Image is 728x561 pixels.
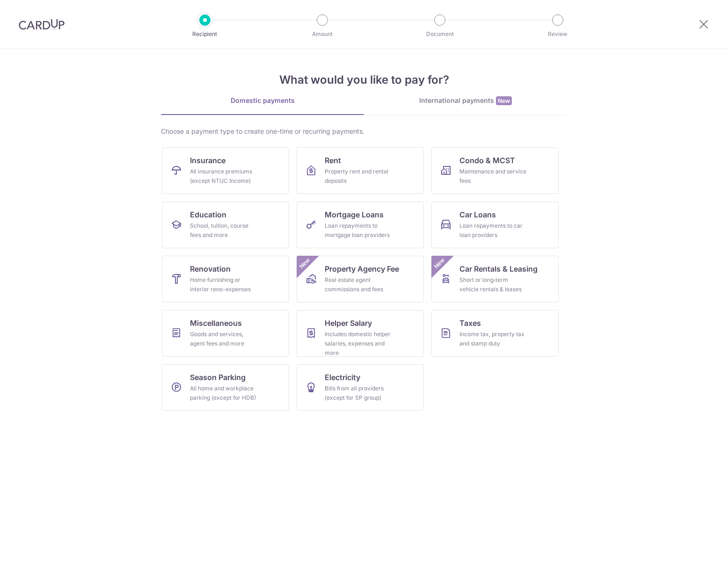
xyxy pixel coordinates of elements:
div: Domestic payments [161,96,364,105]
span: Helper Salary [325,317,372,329]
a: Mortgage LoansLoan repayments to mortgage loan providers [297,201,424,248]
h4: What would you like to pay for? [161,72,567,88]
a: Property Agency FeeReal estate agent commissions and feesNew [297,256,424,302]
div: Property rent and rental deposits [325,167,392,186]
span: Season Parking [190,372,246,383]
span: Education [190,209,226,220]
div: Goods and services, agent fees and more [190,330,257,348]
span: Renovation [190,263,231,274]
div: Home furnishing or interior reno-expenses [190,275,257,294]
a: Condo & MCSTMaintenance and service fees [431,147,559,194]
a: Car LoansLoan repayments to car loan providers [431,201,559,248]
a: InsuranceAll insurance premiums (except NTUC Income) [162,147,289,194]
a: Car Rentals & LeasingShort or long‑term vehicle rentals & leasesNew [431,256,559,302]
div: Bills from all providers (except for SP group) [325,384,392,403]
span: New [432,256,447,271]
div: Includes domestic helper salaries, expenses and more [325,330,392,358]
p: Document [405,29,474,39]
span: Mortgage Loans [325,209,384,220]
span: Electricity [325,372,360,383]
p: Review [523,29,592,39]
p: Recipient [170,29,240,39]
img: CardUp [19,19,65,30]
a: Helper SalaryIncludes domestic helper salaries, expenses and more [297,310,424,357]
div: Short or long‑term vehicle rentals & leases [459,275,527,294]
div: Maintenance and service fees [459,167,527,186]
span: Rent [325,155,341,166]
a: ElectricityBills from all providers (except for SP group) [297,364,424,411]
a: TaxesIncome tax, property tax and stamp duty [431,310,559,357]
span: Taxes [459,317,481,329]
div: Loan repayments to car loan providers [459,221,527,240]
span: Condo & MCST [459,155,515,166]
div: Income tax, property tax and stamp duty [459,330,527,348]
div: International payments [364,96,567,106]
span: Miscellaneous [190,317,242,329]
a: RenovationHome furnishing or interior reno-expenses [162,256,289,302]
span: Car Loans [459,209,496,220]
span: Insurance [190,155,226,166]
div: All insurance premiums (except NTUC Income) [190,167,257,186]
span: Car Rentals & Leasing [459,263,538,274]
iframe: Opens a widget where you can find more information [668,533,719,556]
div: Real estate agent commissions and fees [325,275,392,294]
div: School, tuition, course fees and more [190,221,257,240]
a: MiscellaneousGoods and services, agent fees and more [162,310,289,357]
p: Amount [288,29,357,39]
span: New [297,256,313,271]
span: Property Agency Fee [325,263,399,274]
a: RentProperty rent and rental deposits [297,147,424,194]
a: Season ParkingAll home and workplace parking (except for HDB) [162,364,289,411]
div: Loan repayments to mortgage loan providers [325,221,392,240]
div: Choose a payment type to create one-time or recurring payments. [161,127,567,136]
div: All home and workplace parking (except for HDB) [190,384,257,403]
span: New [496,96,512,105]
a: EducationSchool, tuition, course fees and more [162,201,289,248]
